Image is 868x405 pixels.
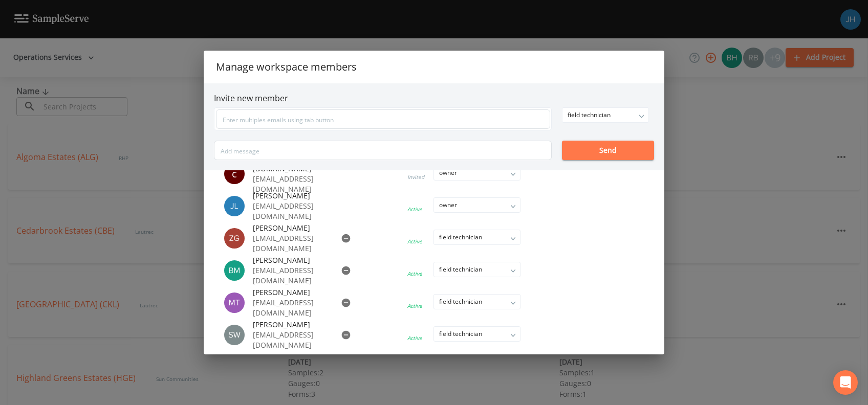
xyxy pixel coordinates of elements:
div: Julie LaFond [224,196,253,216]
span: [PERSON_NAME] [253,320,329,330]
img: 26c51b37b4d17caa1cd54fc0bfacf3ee [224,325,245,345]
div: cjohnson@operationsservices.com [224,164,253,184]
button: Send [562,141,654,160]
img: 3cf8bf0003ad96d1bd862be1f01c89a4 [224,292,245,313]
img: c6f973f345d393da4c168fb0eb4ce6b0 [224,260,245,281]
input: Enter multiples emails using tab button [216,109,550,129]
p: [EMAIL_ADDRESS][DOMAIN_NAME] [253,233,329,254]
div: Invited [407,173,424,181]
span: [PERSON_NAME] [253,223,329,233]
div: owner [434,198,520,212]
img: 7fa8dd41751baaba47d2fcefc6dd3c80 [224,228,245,249]
img: 8d74a4e7b03b68dc1f8145c93657ca28 [224,196,245,216]
p: [EMAIL_ADDRESS][DOMAIN_NAME] [253,330,329,350]
div: field technician [562,108,648,122]
div: Zachary Gilbert [224,228,253,249]
div: Matt Thomas [224,292,253,313]
p: [EMAIL_ADDRESS][DOMAIN_NAME] [253,201,329,221]
span: [PERSON_NAME] [253,287,329,298]
span: [PERSON_NAME] [253,255,329,265]
h2: Manage workspace members [204,51,664,83]
div: Open Intercom Messenger [833,370,858,395]
input: Add message [214,141,552,160]
p: [EMAIL_ADDRESS][DOMAIN_NAME] [253,174,329,194]
div: Brendan Montie [224,260,253,281]
p: [EMAIL_ADDRESS][DOMAIN_NAME] [253,265,329,286]
div: Active [407,206,422,213]
span: [PERSON_NAME] [253,191,329,201]
div: Scott A White [224,325,253,345]
div: c [224,164,245,184]
h6: Invite new member [214,94,654,103]
p: [EMAIL_ADDRESS][DOMAIN_NAME] [253,298,329,318]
